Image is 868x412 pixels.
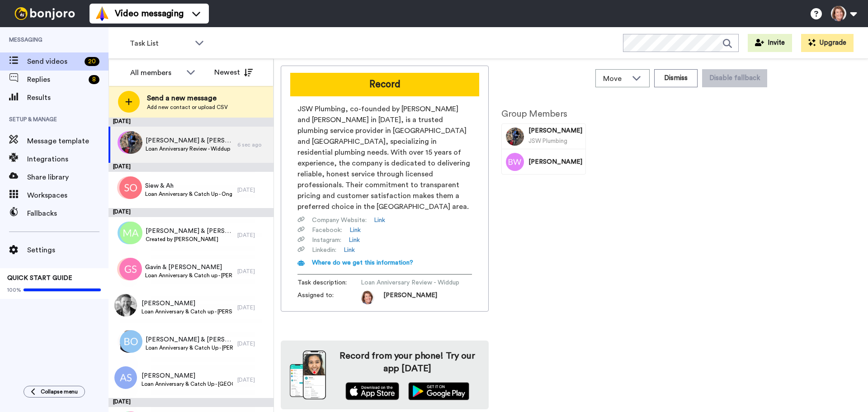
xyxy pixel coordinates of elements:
span: Replies [27,74,85,85]
span: Move [603,73,627,84]
button: Record [290,73,479,96]
span: Instagram : [312,236,341,245]
span: [PERSON_NAME] & [PERSON_NAME] [146,335,233,344]
h2: Group Members [501,109,586,119]
span: Task List [130,38,190,49]
img: Image of Belinda Widdup [506,153,524,171]
img: so.png [119,176,142,199]
img: 621c16c7-a60b-48f8-b0b5-f158d0b0809f-1759891800.jpg [361,291,374,304]
div: All members [130,67,182,78]
span: Add new contact or upload CSV [147,104,228,111]
span: [PERSON_NAME] [528,157,582,166]
span: Loan Anniversary Review - Widdup [146,145,233,152]
span: Video messaging [115,7,184,20]
span: Loan Anniversary & Catch up - [PERSON_NAME] [PERSON_NAME] [142,308,233,315]
span: Linkedin : [312,246,336,255]
div: [DATE] [237,186,269,194]
img: ba45e58d-3919-48f1-87c4-bddfb4509b31.jpg [118,330,140,353]
div: [DATE] [237,268,269,275]
span: Collapse menu [41,388,78,395]
span: Fallbacks [27,208,108,219]
img: as.png [114,366,137,389]
div: [DATE] [108,118,274,127]
img: vm-color.svg [95,6,109,21]
div: 20 [85,57,99,66]
div: [DATE] [108,208,274,217]
a: Link [349,226,361,235]
a: Link [344,246,355,255]
div: [DATE] [237,232,269,239]
div: 6 sec ago [237,141,269,148]
div: 8 [89,75,99,84]
img: am.png [117,176,140,199]
img: playstore [408,382,469,400]
span: Settings [27,245,108,256]
span: Created by [PERSON_NAME] [146,236,233,243]
span: Company Website : [312,216,367,225]
span: [PERSON_NAME] & [PERSON_NAME] [146,136,233,145]
span: Facebook : [312,226,342,235]
span: Loan Anniversary & Catch up - [PERSON_NAME] [PERSON_NAME] [145,272,233,279]
button: Dismiss [654,69,698,87]
span: Send a new message [147,93,228,104]
img: ks.png [117,258,140,280]
span: Share library [27,172,108,183]
img: ma.png [120,222,142,244]
span: Task description : [297,278,361,287]
span: Send videos [27,56,81,67]
a: Link [349,236,360,245]
span: Where do we get this information? [312,260,413,266]
div: [DATE] [237,340,269,347]
img: download [290,350,326,399]
div: [DATE] [237,376,269,384]
span: Message template [27,136,108,147]
span: JSW Plumbing [528,138,567,144]
span: Loan Anniversary & Catch Up - [GEOGRAPHIC_DATA] [142,380,233,388]
span: [PERSON_NAME] [142,371,233,380]
span: Loan Anniversary & Catch Up - Ong & [PERSON_NAME] [145,190,233,198]
span: Integrations [27,154,108,165]
span: Loan Anniversary Review - Widdup [361,278,459,287]
span: Workspaces [27,190,108,201]
span: Siew & Ah [145,181,233,190]
button: Upgrade [801,34,854,52]
span: [PERSON_NAME] [142,299,233,308]
span: [PERSON_NAME] [528,126,582,135]
span: [PERSON_NAME] [383,291,437,304]
img: Image of James Widdup [506,128,524,146]
span: Gavin & [PERSON_NAME] [145,263,233,272]
div: [DATE] [237,304,269,311]
img: appstore [345,382,399,400]
img: 41da5cd8-82ba-4263-8ee5-3743b5d049b6.jpg [120,131,142,154]
button: Newest [208,63,259,81]
span: [PERSON_NAME] & [PERSON_NAME] [146,227,233,236]
img: bj-logo-header-white.svg [11,7,79,20]
span: Results [27,92,108,103]
span: QUICK START GUIDE [7,275,72,281]
img: bw.png [118,131,140,154]
button: Collapse menu [24,386,85,398]
div: [DATE] [108,163,274,172]
img: gs.png [119,258,142,280]
img: bo.png [120,330,142,353]
div: [DATE] [108,398,274,407]
button: Invite [748,34,792,52]
h4: Record from your phone! Try our app [DATE] [335,350,480,375]
a: Link [374,216,385,225]
span: JSW Plumbing, co-founded by [PERSON_NAME] and [PERSON_NAME] in [DATE], is a trusted plumbing serv... [297,104,472,212]
span: Assigned to: [297,291,361,304]
button: Disable fallback [702,69,767,87]
img: cw.png [118,222,140,244]
span: Loan Anniversary & Catch Up - [PERSON_NAME] [146,344,233,351]
span: 100% [7,286,21,294]
img: 57ef791d-2d14-40c4-8de4-f48a646ad939.jpg [114,294,137,317]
